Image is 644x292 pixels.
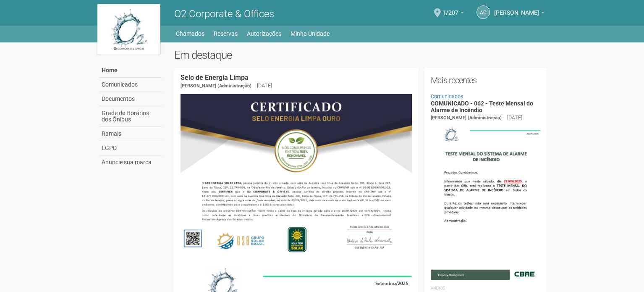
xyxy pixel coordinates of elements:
[442,1,458,16] span: 1/207
[181,74,249,82] a: Selo de Energia Limpa
[181,83,251,89] span: [PERSON_NAME] (Administração)
[99,141,162,155] a: LGPD
[431,93,463,100] a: Comunicados
[507,114,522,121] div: [DATE]
[99,63,162,78] a: Home
[214,28,238,39] a: Reservas
[257,82,272,89] div: [DATE]
[431,100,533,113] a: COMUNICADO - 062 - Teste Mensal do Alarme de Incêndio
[442,11,464,17] a: 1/207
[176,28,204,39] a: Chamados
[247,28,281,39] a: Autorizações
[181,94,412,258] img: COMUNICADO%20-%20054%20-%20Selo%20de%20Energia%20Limpa%20-%20P%C3%A1g.%202.jpg
[431,284,540,292] li: Anexos
[431,74,540,87] h2: Mais recentes
[99,92,162,106] a: Documentos
[99,127,162,141] a: Ramais
[99,106,162,127] a: Grade de Horários dos Ônibus
[431,122,540,280] img: COMUNICADO%20-%20062%20-%20Teste%20Mensal%20do%20Alarme%20de%20Inc%C3%AAndio.jpg
[494,1,539,16] span: Andréa Cunha
[99,78,162,92] a: Comunicados
[97,4,160,55] img: logo.jpg
[431,115,502,121] span: [PERSON_NAME] (Administração)
[291,28,330,39] a: Minha Unidade
[174,49,547,61] h2: Em destaque
[494,11,545,17] a: [PERSON_NAME]
[476,5,490,19] a: AC
[99,155,162,169] a: Anuncie sua marca
[174,8,274,20] span: O2 Corporate & Offices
